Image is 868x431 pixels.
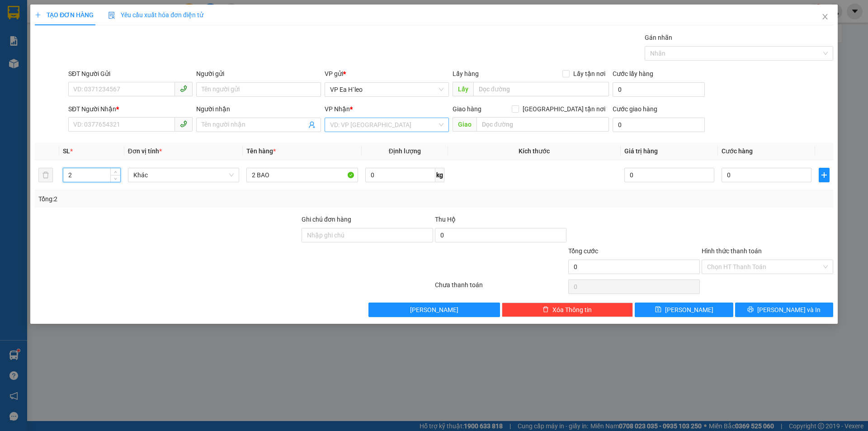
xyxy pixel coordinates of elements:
[453,70,479,77] span: Lấy hàng
[128,147,162,155] span: Đơn vị tính
[735,303,833,317] button: printer[PERSON_NAME] và In
[35,12,41,18] span: plus
[110,175,120,182] span: Decrease Value
[613,82,705,97] input: Cước lấy hàng
[325,105,350,113] span: VP Nhận
[655,306,661,313] span: save
[77,8,141,29] div: VP An Sương
[180,120,187,128] span: phone
[389,147,421,155] span: Định lượng
[519,147,550,155] span: Kích thước
[613,118,705,132] input: Cước giao hàng
[38,194,335,204] div: Tổng: 2
[747,306,754,313] span: printer
[68,69,193,79] div: SĐT Người Gửi
[302,228,433,242] input: Ghi chú đơn hàng
[453,117,476,132] span: Giao
[453,82,473,96] span: Lấy
[330,83,443,96] span: VP Ea H`leo
[624,168,714,182] input: 0
[246,147,276,155] span: Tên hàng
[702,247,762,255] label: Hình thức thanh toán
[180,85,187,92] span: phone
[302,216,351,223] label: Ghi chú đơn hàng
[133,168,234,182] span: Khác
[476,117,609,132] input: Dọc đường
[812,5,838,30] button: Close
[110,168,120,175] span: Increase Value
[434,280,567,296] div: Chưa thanh toán
[568,247,598,255] span: Tổng cước
[635,303,733,317] button: save[PERSON_NAME]
[368,303,500,317] button: [PERSON_NAME]
[613,105,657,113] label: Cước giao hàng
[502,303,633,317] button: deleteXóa Thông tin
[435,168,444,182] span: kg
[645,34,672,41] label: Gán nhãn
[821,13,829,20] span: close
[473,82,609,96] input: Dọc đường
[819,168,830,182] button: plus
[68,104,193,114] div: SĐT Người Nhận
[108,11,203,19] span: Yêu cầu xuất hóa đơn điện tử
[613,70,653,77] label: Cước lấy hàng
[113,170,118,175] span: up
[35,11,94,19] span: TẠO ĐƠN HÀNG
[519,104,609,114] span: [GEOGRAPHIC_DATA] tận nơi
[8,8,71,29] div: VP Ea H`leo
[8,29,71,42] div: 0765888857
[665,305,713,315] span: [PERSON_NAME]
[77,29,141,40] div: Khánh
[757,305,821,315] span: [PERSON_NAME] và In
[325,69,449,79] div: VP gửi
[77,40,141,53] div: 0935353805
[722,147,753,155] span: Cước hàng
[570,69,609,79] span: Lấy tận nơi
[308,121,316,128] span: user-add
[63,147,70,155] span: SL
[8,9,22,18] span: Gửi:
[435,216,456,223] span: Thu Hộ
[552,305,592,315] span: Xóa Thông tin
[38,168,53,182] button: delete
[246,168,358,182] input: VD: Bàn, Ghế
[77,9,99,18] span: Nhận:
[624,147,658,155] span: Giá trị hàng
[453,105,481,113] span: Giao hàng
[410,305,458,315] span: [PERSON_NAME]
[819,171,829,179] span: plus
[113,176,118,181] span: down
[196,104,321,114] div: Người nhận
[542,306,549,313] span: delete
[196,69,321,79] div: Người gửi
[76,58,142,71] div: 30.000
[108,12,115,19] img: icon
[76,61,89,70] span: CC :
